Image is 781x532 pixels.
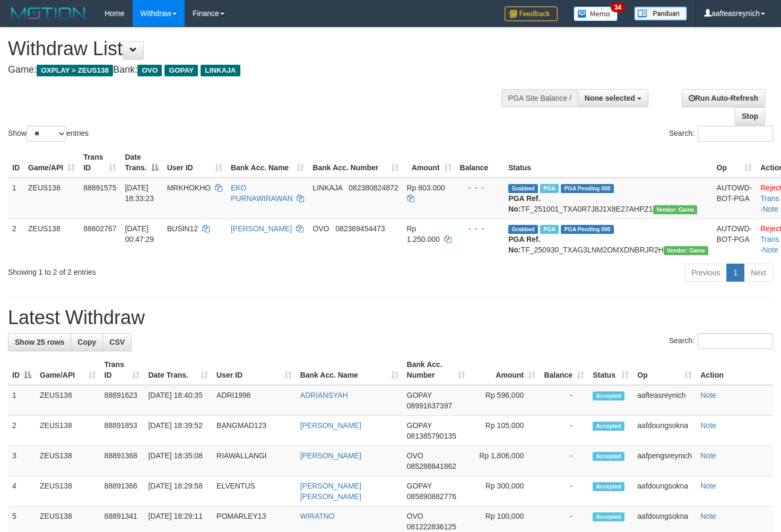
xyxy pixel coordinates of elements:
a: ADRIANSYAH [300,391,348,399]
span: BUSIN12 [167,224,198,233]
span: OVO [407,512,423,520]
b: PGA Ref. No: [508,235,540,254]
td: aafdoungsokna [633,416,696,446]
a: WIRATNO [300,512,335,520]
td: - [540,385,588,416]
th: Game/API: activate to sort column ascending [36,355,100,385]
span: Copy 081222836125 to clipboard [407,522,456,531]
th: Date Trans.: activate to sort column ascending [144,355,212,385]
a: Copy [71,333,103,351]
th: Game/API: activate to sort column ascending [24,147,79,178]
span: MRKHOKHO [167,184,211,192]
td: ZEUS138 [24,219,79,259]
th: Bank Acc. Number: activate to sort column ascending [308,147,402,178]
a: [PERSON_NAME] [300,421,361,430]
a: Note [762,246,778,254]
th: Balance [456,147,505,178]
button: None selected [578,89,648,107]
th: Balance: activate to sort column ascending [540,355,588,385]
th: ID: activate to sort column descending [8,355,36,385]
a: CSV [102,333,132,351]
span: Show 25 rows [15,338,64,346]
th: User ID: activate to sort column ascending [212,355,296,385]
span: OVO [313,224,329,233]
th: Status [504,147,712,178]
td: 88891623 [100,385,144,416]
td: 3 [8,446,36,476]
td: - [540,416,588,446]
div: PGA Site Balance / [501,89,578,107]
td: 88891853 [100,416,144,446]
td: ZEUS138 [24,178,79,219]
td: - [540,446,588,476]
span: Accepted [593,452,624,461]
span: Rp 803.000 [407,184,445,192]
a: 1 [726,264,744,282]
span: 88802767 [83,224,116,233]
td: [DATE] 18:39:52 [144,416,212,446]
span: Copy 085288841862 to clipboard [407,462,456,470]
span: LINKAJA [313,184,342,192]
span: Accepted [593,391,624,400]
th: Action [696,355,773,385]
a: Previous [684,264,727,282]
input: Search: [698,126,773,142]
td: [DATE] 18:35:08 [144,446,212,476]
th: Op: activate to sort column ascending [713,147,757,178]
label: Show entries [8,126,89,142]
span: Copy 08991637397 to clipboard [407,402,453,410]
td: 88891366 [100,476,144,507]
td: AUTOWD-BOT-PGA [713,178,757,219]
img: Feedback.jpg [505,6,558,21]
td: 1 [8,178,24,219]
span: Rp 1.250.000 [407,224,440,243]
td: Rp 300,000 [470,476,540,507]
img: MOTION_logo.png [8,5,89,21]
th: Bank Acc. Name: activate to sort column ascending [227,147,308,178]
h4: Game: Bank: [8,65,510,75]
span: GOPAY [407,391,432,399]
th: Trans ID: activate to sort column ascending [79,147,120,178]
div: Showing 1 to 2 of 2 entries [8,263,317,277]
th: ID [8,147,24,178]
td: 4 [8,476,36,507]
td: Rp 1,806,000 [470,446,540,476]
span: PGA Pending [561,225,614,234]
span: LINKAJA [201,65,240,76]
td: TF_251001_TXA0R7J8J1X8E27AHPZ1 [504,178,712,219]
th: Bank Acc. Name: activate to sort column ascending [296,355,403,385]
td: ELVENTUS [212,476,296,507]
td: - [540,476,588,507]
a: [PERSON_NAME] [300,451,361,460]
select: Showentries [27,126,66,142]
span: Accepted [593,512,624,521]
a: [PERSON_NAME] [231,224,292,233]
span: [DATE] 18:33:23 [125,184,154,203]
span: Accepted [593,422,624,431]
td: 2 [8,219,24,259]
a: Note [700,482,716,490]
a: [PERSON_NAME] [PERSON_NAME] [300,482,361,501]
a: EKO PURNAWIRAWAN [231,184,293,203]
th: User ID: activate to sort column ascending [163,147,227,178]
span: OXPLAY > ZEUS138 [37,65,113,76]
span: GOPAY [407,482,432,490]
span: Copy 085890882776 to clipboard [407,492,456,501]
span: GOPAY [164,65,198,76]
span: Copy 082380824872 to clipboard [349,184,398,192]
h1: Withdraw List [8,38,510,59]
h1: Latest Withdraw [8,307,773,328]
input: Search: [698,333,773,349]
span: CSV [109,338,125,346]
span: Accepted [593,482,624,491]
span: Grabbed [508,184,538,193]
a: Note [700,512,716,520]
th: Status: activate to sort column ascending [588,355,633,385]
td: ZEUS138 [36,476,100,507]
th: Amount: activate to sort column ascending [470,355,540,385]
span: PGA Pending [561,184,614,193]
span: OVO [137,65,162,76]
img: panduan.png [634,6,687,21]
th: Trans ID: activate to sort column ascending [100,355,144,385]
td: aafpengsreynich [633,446,696,476]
